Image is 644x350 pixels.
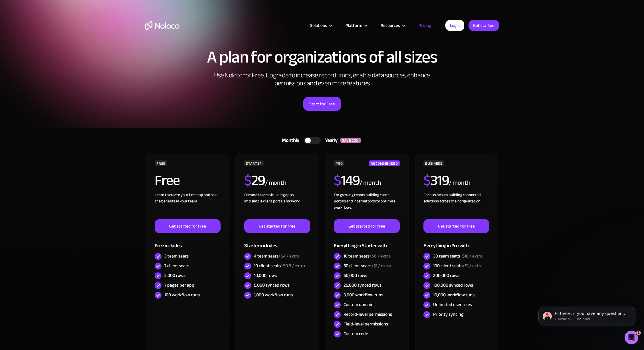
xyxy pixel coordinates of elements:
div: Resources [381,22,400,29]
a: Get started for free [155,219,220,233]
div: Monthly [275,136,304,145]
div: For small teams building apps and simple client portals for work. ‍ [244,192,310,219]
a: Get started for free [423,219,489,233]
div: FREE [155,160,167,166]
div: PRO [334,160,344,166]
div: 7 client seats [164,263,189,269]
a: Pricing [411,22,438,29]
div: 10,000 rows [254,272,277,279]
div: Starter includes [244,233,310,252]
a: Login [445,20,464,31]
span: $ [334,167,341,194]
div: 100 client seats [433,263,483,269]
div: Field-level permissions [344,321,388,327]
div: Free includes [155,233,220,252]
div: STARTER [244,160,263,166]
div: Solutions [310,22,327,29]
div: 30 team seats [433,253,483,259]
div: For growing teams building client portals and internal tools to optimize workflows. [334,192,399,219]
span: $ [244,167,251,194]
div: Everything in Starter with [334,233,399,252]
div: 100,000 synced rows [433,282,473,288]
iframe: Intercom live chat [625,331,638,344]
div: Unlimited user roles [433,301,472,308]
span: +$1 / extra [463,262,483,270]
h2: Free [155,173,179,188]
div: Solutions [303,22,338,29]
div: Platform [338,22,374,29]
div: / month [449,178,470,188]
span: 1 [636,331,641,335]
div: 5,000 synced rows [254,282,290,288]
h2: 29 [244,173,265,188]
div: 7 pages per app [164,282,194,288]
div: 50,000 rows [344,272,367,279]
div: BUSINESS [423,160,444,166]
div: 25,000 synced rows [344,282,381,288]
div: Learn to create your first app and see the benefits in your team ‍ [155,192,220,219]
span: $ [423,167,431,194]
div: For businesses building connected solutions across their organization. ‍ [423,192,489,219]
a: Get started [469,20,499,31]
div: 50 client seats [344,263,391,269]
a: home [145,21,179,30]
div: 200,000 rows [433,272,459,279]
a: Get started for free [244,219,310,233]
div: 10 team seats [344,253,391,259]
div: 2,000 rows [164,272,185,279]
div: Priority syncing [433,311,463,317]
a: Start for Free [303,97,341,111]
div: Yearly [321,136,340,145]
div: Record-level permissions [344,311,392,317]
div: 10,000 workflow runs [433,292,475,298]
div: 100 workflow runs [164,292,200,298]
div: Platform [346,22,362,29]
span: +$0.5 / extra [281,262,305,270]
h2: Use Noloco for Free. Upgrade to increase record limits, enable data sources, enhance permissions ... [208,71,436,87]
h1: A plan for organizations of all sizes [145,49,499,66]
div: Resources [374,22,411,29]
div: / month [360,178,381,188]
div: Everything in Pro with [423,233,489,252]
span: +$4 / extra [278,252,300,260]
span: +$1 / extra [371,262,391,270]
div: / month [265,178,286,188]
h2: 149 [334,173,360,188]
div: 1,000 workflow runs [254,292,293,298]
span: +$10 / extra [460,252,483,260]
div: Custom code [344,331,368,337]
div: SAVE 20% [340,138,361,143]
div: 4 team seats [254,253,300,259]
span: +$6 / extra [370,252,391,260]
h2: 319 [423,173,449,188]
iframe: Intercom notifications message [530,295,644,335]
div: 10 client seats [254,263,305,269]
div: Custom domain [344,301,374,308]
div: 3,000 workflow runs [344,292,383,298]
div: 3 team seats [164,253,189,259]
div: RECOMMENDED [369,160,399,166]
a: Get started for free [334,219,399,233]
